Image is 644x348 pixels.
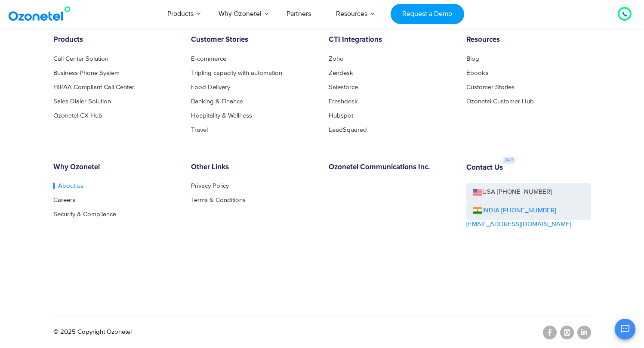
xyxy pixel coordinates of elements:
[473,206,556,216] a: INDIA [PHONE_NUMBER]
[191,56,226,62] a: E-commerce
[466,36,591,44] h6: Resources
[191,98,243,105] a: Banking & Finance
[329,163,453,172] h6: Ozonetel Communications Inc.
[329,84,358,90] a: Salesforce
[391,4,464,24] a: Request a Demo
[53,36,178,44] h6: Products
[191,197,246,203] a: Terms & Conditions
[191,163,316,172] h6: Other Links
[473,189,482,196] img: us-flag.png
[53,84,134,90] a: HIPAA Compliant Call Center
[53,211,116,217] a: Security & Compliance
[329,56,344,62] a: Zoho
[191,36,316,44] h6: Customer Stories
[329,70,353,76] a: Zendesk
[53,70,120,76] a: Business Phone System
[329,36,453,44] h6: CTI Integrations
[53,163,178,172] h6: Why Ozonetel
[53,56,108,62] a: Call Center Solution
[53,112,102,119] a: Ozonetel CX Hub
[615,319,635,339] button: Open chat
[466,56,479,62] a: Blog
[466,164,503,172] h6: Contact Us
[191,84,230,90] a: Food Delivery
[466,70,488,76] a: Ebooks
[53,327,132,337] p: © 2025 Copyright Ozonetel
[191,127,208,133] a: Travel
[191,112,252,119] a: Hospitality & Wellness
[466,183,591,202] a: USA [PHONE_NUMBER]
[191,70,282,76] a: Tripling capacity with automation
[191,183,229,189] a: Privacy Policy
[466,98,534,105] a: Ozonetel Customer Hub
[329,112,353,119] a: Hubspot
[53,183,83,189] a: About us
[329,127,367,133] a: LeadSquared
[466,84,515,90] a: Customer Stories
[53,98,111,105] a: Sales Dialer Solution
[329,98,358,105] a: Freshdesk
[466,220,571,230] a: [EMAIL_ADDRESS][DOMAIN_NAME]
[473,207,482,214] img: ind-flag.png
[53,197,75,203] a: Careers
